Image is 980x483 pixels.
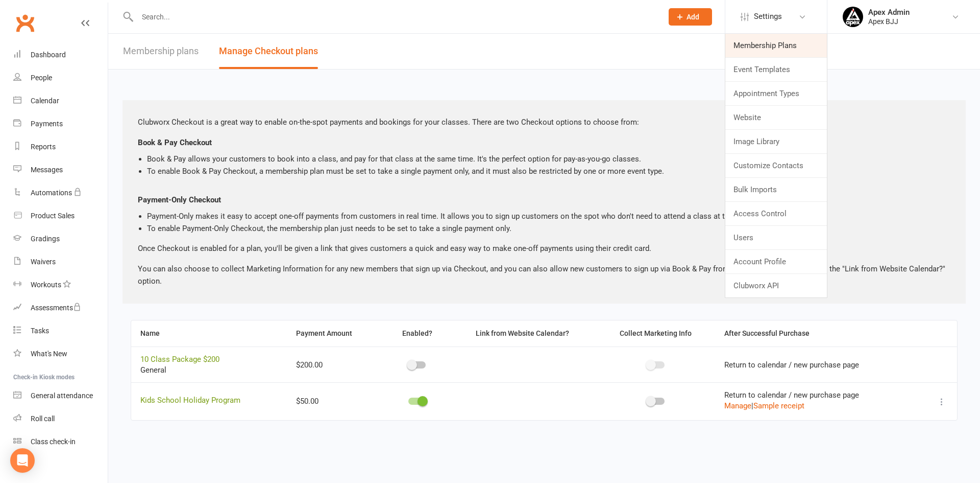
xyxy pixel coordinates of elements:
[13,296,108,319] a: Assessments
[13,319,108,342] a: Tasks
[147,165,950,177] li: To enable Book & Pay Checkout, a membership plan must be set to take a single payment only, and i...
[13,430,108,453] a: Class kiosk mode
[31,120,63,128] div: Payments
[31,166,63,174] div: Messages
[287,347,385,382] td: $200.00
[31,143,56,151] div: Reports
[138,195,221,204] strong: Payment-Only Checkout
[725,34,827,57] a: Membership Plans
[13,342,108,365] a: What's New
[868,8,910,17] div: Apex Admin
[31,189,72,197] div: Automations
[31,235,60,243] div: Gradings
[287,320,385,347] th: Payment Amount
[13,227,108,250] a: Gradings
[13,112,108,135] a: Payments
[13,204,108,227] a: Product Sales
[140,366,278,375] div: General
[13,43,108,66] a: Dashboard
[13,135,108,158] a: Reports
[31,281,61,289] div: Workouts
[725,250,827,273] a: Account Profile
[31,212,75,220] div: Product Sales
[13,407,108,430] a: Roll call
[13,89,108,112] a: Calendar
[31,304,81,312] div: Assessments
[147,222,950,235] li: To enable Payment-Only Checkout, the membership plan just needs to be set to take a single paymen...
[138,263,950,287] p: You can also choose to collect Marketing Information for any new members that sign up via Checkou...
[669,8,712,26] button: Add
[140,355,219,364] a: 10 Class Package $200
[12,10,38,36] a: Clubworx
[147,153,950,165] li: Book & Pay allows your customers to book into a class, and pay for that class at the same time. I...
[131,320,287,347] th: Name
[753,401,804,410] a: Sample receipt
[724,400,751,412] button: Manage
[725,202,827,225] a: Access Control
[31,258,56,266] div: Waivers
[134,10,655,24] input: Search...
[287,382,385,420] td: $50.00
[138,138,212,147] strong: Book & Pay Checkout
[31,392,93,400] div: General attendance
[13,273,108,296] a: Workouts
[843,7,863,27] img: thumb_image1745496852.png
[725,274,827,297] a: Clubworx API
[725,82,827,105] a: Appointment Types
[138,242,950,255] p: Once Checkout is enabled for a plan, you'll be given a link that gives customers a quick and easy...
[385,320,449,347] th: Enabled?
[31,327,49,335] div: Tasks
[31,438,76,446] div: Class check-in
[715,382,917,420] td: Return to calendar / new purchase page
[868,17,910,26] div: Apex BJJ
[219,34,318,69] button: Manage Checkout plans
[13,384,108,407] a: General attendance kiosk mode
[31,51,66,59] div: Dashboard
[449,320,596,347] th: Link from Website Calendar?
[147,210,950,222] li: Payment-Only makes it easy to accept one-off payments from customers in real time. It allows you ...
[138,116,950,128] p: Clubworx Checkout is a great way to enable on-the-spot payments and bookings for your classes. Th...
[725,130,827,153] a: Image Library
[715,320,917,347] th: After Successful Purchase
[13,158,108,181] a: Messages
[31,74,52,82] div: People
[725,58,827,81] a: Event Templates
[13,66,108,89] a: People
[13,250,108,273] a: Waivers
[31,350,67,358] div: What's New
[715,347,917,382] td: Return to calendar / new purchase page
[31,415,55,423] div: Roll call
[140,396,240,405] a: Kids School Holiday Program
[725,154,827,177] a: Customize Contacts
[725,178,827,201] a: Bulk Imports
[751,401,753,410] span: |
[10,448,35,473] div: Open Intercom Messenger
[31,97,59,105] div: Calendar
[725,226,827,249] a: Users
[596,320,715,347] th: Collect Marketing Info
[123,34,199,69] a: Membership plans
[754,5,782,28] span: Settings
[13,181,108,204] a: Automations
[725,106,827,129] a: Website
[687,13,699,21] span: Add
